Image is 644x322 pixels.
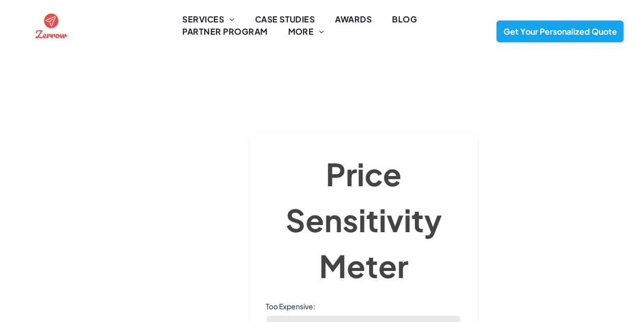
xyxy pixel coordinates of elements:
span: Get Your Personalized Quote [500,21,621,42]
a: MORE [278,26,334,38]
a: SERVICES [172,13,244,26]
label: Too Expensive: [266,301,461,311]
a: BLOG [382,13,427,26]
a: CASE STUDIES [245,13,325,26]
a: AWARDS [325,13,382,26]
img: the logo for zernow is a red circle with an airplane in it . [34,8,70,44]
h2: Price Sensitivity Meter [266,151,461,289]
a: PARTNER PROGRAM [172,26,277,38]
a: Get Your Personalized Quote [496,20,624,42]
